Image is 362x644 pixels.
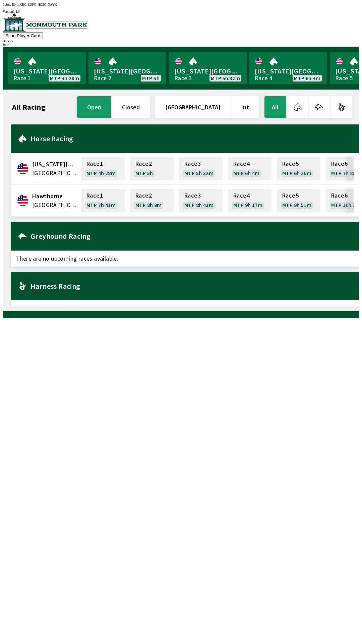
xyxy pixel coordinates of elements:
div: Balance [3,39,359,43]
span: MTP 8h 43m [184,202,214,208]
button: closed [112,96,150,118]
span: MTP 6h 4m [233,170,260,176]
div: Race 5 [335,75,353,81]
a: Race5MTP 9h 51m [277,189,320,212]
div: Race 1 [13,75,31,81]
span: There are no upcoming races available. [11,300,359,316]
span: Race 4 [233,161,250,166]
a: Race2MTP 5h [130,157,174,180]
span: MTP 9h 51m [282,202,311,208]
span: MTP 5h [135,170,153,176]
a: Race5MTP 6h 36m [277,157,320,180]
span: MTP 5h 32m [184,170,214,176]
a: Race3MTP 8h 43m [179,189,223,212]
h1: All Racing [12,104,46,110]
span: MTP 7h 41m [86,202,116,208]
span: Race 4 [233,193,250,198]
button: Scan Player Card [3,32,43,39]
span: [US_STATE][GEOGRAPHIC_DATA] [174,67,241,75]
span: Delaware Park [32,160,77,169]
a: Race1MTP 7h 41m [81,189,125,212]
span: Race 3 [184,161,201,166]
button: [GEOGRAPHIC_DATA] [155,96,231,118]
h2: Horse Racing [31,136,354,141]
span: [US_STATE][GEOGRAPHIC_DATA] [255,67,322,75]
a: [US_STATE][GEOGRAPHIC_DATA]Race 1MTP 4h 28m [8,52,86,84]
span: Race 6 [331,161,348,166]
button: All [264,96,286,118]
div: $ 0.00 [3,43,359,47]
div: Race 2 [94,75,111,81]
a: Race1MTP 4h 28m [81,157,125,180]
a: Race3MTP 5h 32m [179,157,223,180]
div: Race 3 [174,75,192,81]
a: [US_STATE][GEOGRAPHIC_DATA]Race 3MTP 5h 32m [169,52,247,84]
a: Race4MTP 6h 4m [228,157,271,180]
span: There are no upcoming races available. [11,251,359,267]
span: Race 3 [184,193,201,198]
span: MTP 6h 36m [282,170,311,176]
span: Hawthorne [32,192,77,201]
span: Race 1 [86,193,103,198]
span: MTP 9h 17m [233,202,262,208]
div: Version 1.4.0 [3,10,359,13]
span: Race 6 [331,193,348,198]
span: Race 5 [282,193,299,198]
span: MTP 4h 28m [50,75,79,81]
span: LXRG-ZUPG-HG2G-DAYK [17,3,57,6]
span: MTP 6h 4m [294,75,320,81]
h2: Greyhound Racing [31,233,354,239]
div: Public ID: [3,3,359,6]
img: venue logo [3,13,87,32]
span: MTP 8h 9m [135,202,162,208]
span: Race 5 [282,161,299,166]
span: United States [32,201,77,209]
span: [US_STATE][GEOGRAPHIC_DATA] [94,67,161,75]
span: United States [32,169,77,177]
a: [US_STATE][GEOGRAPHIC_DATA]Race 4MTP 6h 4m [249,52,327,84]
span: MTP 4h 28m [86,170,116,176]
span: MTP 5h [142,75,160,81]
h2: Harness Racing [31,283,354,289]
a: [US_STATE][GEOGRAPHIC_DATA]Race 2MTP 5h [88,52,166,84]
span: [US_STATE][GEOGRAPHIC_DATA] [13,67,80,75]
span: Race 2 [135,193,152,198]
span: MTP 7h 8m [331,170,358,176]
span: Race 1 [86,161,103,166]
button: open [77,96,111,118]
button: Int [231,96,259,118]
div: Race 4 [255,75,272,81]
a: Race2MTP 8h 9m [130,189,174,212]
span: MTP 5h 32m [211,75,240,81]
a: Race4MTP 9h 17m [228,189,271,212]
span: Race 2 [135,161,152,166]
